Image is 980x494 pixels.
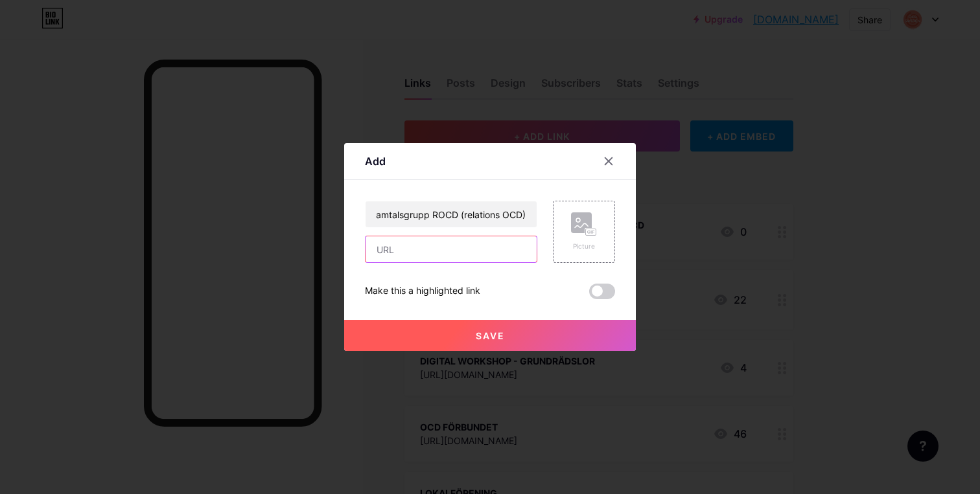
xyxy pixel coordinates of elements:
[366,236,537,262] input: URL
[344,320,636,351] button: Save
[476,330,505,341] span: Save
[365,153,386,169] div: Add
[571,241,597,251] div: Picture
[365,284,480,299] div: Make this a highlighted link
[366,201,537,227] input: Title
